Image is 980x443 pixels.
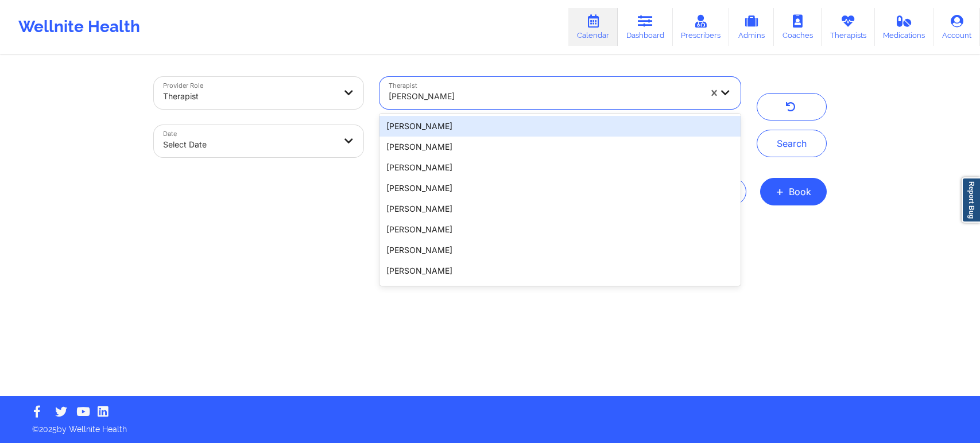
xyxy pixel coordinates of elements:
a: Medications [875,8,934,46]
div: [PERSON_NAME] [379,137,740,157]
div: [PERSON_NAME] [379,261,740,281]
a: Admins [729,8,774,46]
div: [PERSON_NAME] [389,84,700,109]
a: Coaches [774,8,822,46]
div: [PERSON_NAME] [379,199,740,219]
a: Calendar [568,8,618,46]
div: [PERSON_NAME] [379,281,740,302]
div: [PERSON_NAME] [379,219,740,240]
div: [PERSON_NAME] [379,178,740,199]
div: [PERSON_NAME] [379,116,740,137]
div: Select Date [163,132,335,157]
a: Prescribers [673,8,730,46]
a: Dashboard [618,8,673,46]
a: Report Bug [962,177,980,223]
span: + [776,188,784,195]
p: © 2025 by Wellnite Health [24,415,956,435]
div: Therapist [163,84,335,109]
div: [PERSON_NAME] [379,240,740,261]
div: [PERSON_NAME] [379,157,740,178]
a: Account [933,8,980,46]
button: Search [757,130,827,157]
a: Therapists [822,8,875,46]
button: +Book [760,178,827,205]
